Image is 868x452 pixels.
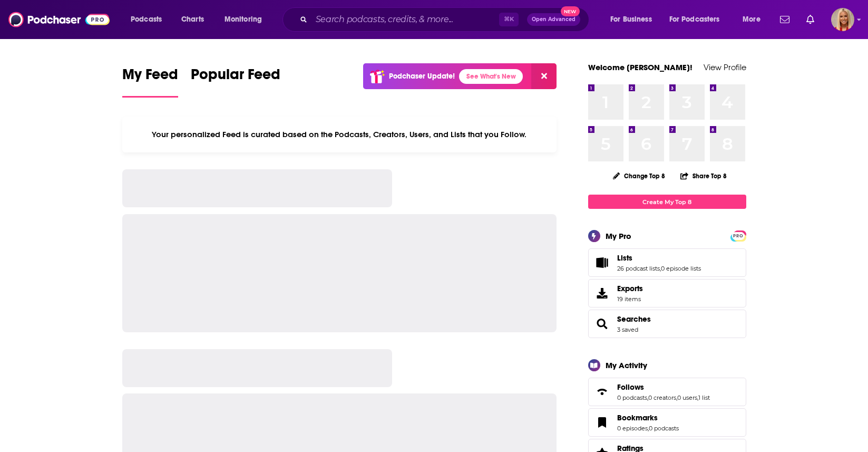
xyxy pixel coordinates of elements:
[662,11,735,28] button: open menu
[704,62,746,72] a: View Profile
[732,232,745,239] a: PRO
[499,13,519,26] span: ⌘ K
[606,231,631,241] div: My Pro
[588,195,746,209] a: Create My Top 8
[122,65,178,90] span: My Feed
[698,394,710,401] a: 1 list
[661,265,701,272] a: 0 episode lists
[831,8,854,31] span: Logged in as KymberleeBolden
[561,6,580,16] span: New
[607,169,672,182] button: Change Top 8
[588,62,693,72] a: Welcome [PERSON_NAME]!
[617,326,638,333] a: 3 saved
[606,360,647,370] div: My Activity
[217,11,276,28] button: open menu
[603,11,665,28] button: open menu
[669,12,720,27] span: For Podcasters
[191,65,280,98] a: Popular Feed
[592,384,613,399] a: Follows
[588,408,746,437] span: Bookmarks
[617,253,701,263] a: Lists
[131,12,162,27] span: Podcasts
[680,166,727,186] button: Share Top 8
[588,279,746,307] a: Exports
[592,316,613,331] a: Searches
[532,17,576,22] span: Open Advanced
[617,394,647,401] a: 0 podcasts
[311,11,499,28] input: Search podcasts, credits, & more...
[191,65,280,90] span: Popular Feed
[588,248,746,277] span: Lists
[802,11,818,28] a: Show notifications dropdown
[735,11,774,28] button: open menu
[527,13,580,26] button: Open AdvancedNew
[617,382,644,392] span: Follows
[732,232,745,240] span: PRO
[649,425,679,432] a: 0 podcasts
[617,284,643,293] span: Exports
[8,9,110,30] img: Podchaser - Follow, Share and Rate Podcasts
[592,415,613,430] a: Bookmarks
[122,65,178,98] a: My Feed
[123,11,175,28] button: open menu
[676,394,677,401] span: ,
[617,295,643,303] span: 19 items
[743,12,760,27] span: More
[181,12,204,27] span: Charts
[677,394,697,401] a: 0 users
[831,8,854,31] img: User Profile
[617,314,651,324] a: Searches
[647,394,648,401] span: ,
[617,425,648,432] a: 0 episodes
[617,413,679,422] a: Bookmarks
[588,310,746,338] span: Searches
[617,382,710,392] a: Follows
[292,7,599,32] div: Search podcasts, credits, & more...
[122,117,557,152] div: Your personalized Feed is curated based on the Podcasts, Creators, Users, and Lists that you Follow.
[648,394,676,401] a: 0 creators
[588,378,746,406] span: Follows
[459,69,523,84] a: See What's New
[617,413,658,422] span: Bookmarks
[660,265,661,272] span: ,
[592,286,613,301] span: Exports
[592,255,613,270] a: Lists
[389,72,455,81] p: Podchaser Update!
[174,11,210,28] a: Charts
[617,265,660,272] a: 26 podcast lists
[225,12,262,27] span: Monitoring
[648,425,649,432] span: ,
[610,12,652,27] span: For Business
[776,11,794,28] a: Show notifications dropdown
[617,253,632,263] span: Lists
[697,394,698,401] span: ,
[831,8,854,31] button: Show profile menu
